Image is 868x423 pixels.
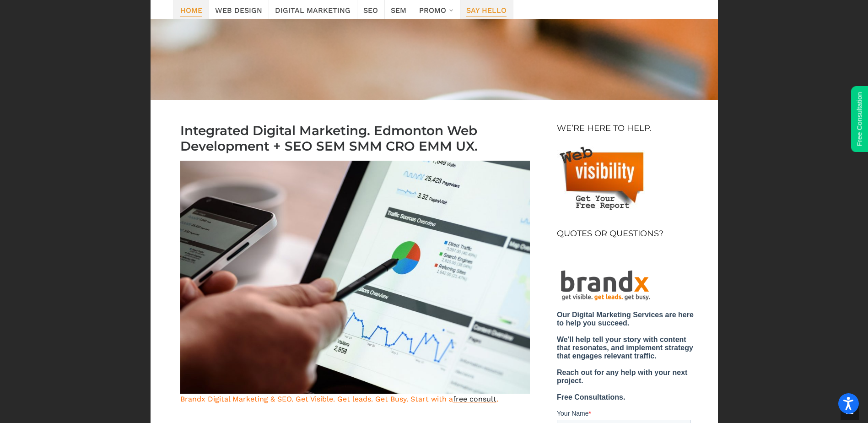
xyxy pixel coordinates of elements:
span: Say Hello [466,3,507,16]
span: Web Design [215,3,262,16]
img: edmonton digital marketing company, web design, search and ppc marketing [180,161,530,394]
span: SEM [391,3,406,16]
span: Digital Marketing [275,3,350,16]
h4: Quotes Or Questions? [557,228,663,239]
a: free consult [453,395,496,403]
span: Home [180,3,202,16]
h4: We’re Here To Help. [557,123,652,134]
span: Promo [419,3,446,16]
img: We're here to help you succeed. Get started! [557,143,653,210]
p: Brandx Digital Marketing & SEO. Get Visible. Get leads. Get Busy. Start with a . [180,394,530,405]
h1: Integrated Digital Marketing. Edmonton Web Development + SEO SEM SMM CRO EMM UX. [180,123,530,154]
span: SEO [363,3,378,16]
